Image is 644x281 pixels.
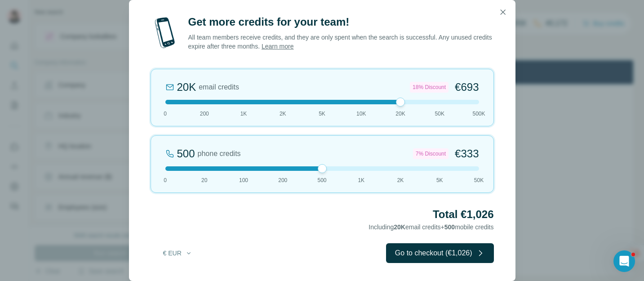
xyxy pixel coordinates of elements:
span: 1K [240,110,247,118]
p: All team members receive credits, and they are only spent when the search is successful. Any unus... [188,33,494,51]
div: 18% Discount [410,82,449,93]
span: €693 [455,80,479,94]
span: 2K [280,110,286,118]
span: 50K [474,176,484,184]
span: 0 [164,110,167,118]
span: 200 [278,176,287,184]
a: Learn more [262,43,294,50]
span: 5K [436,176,443,184]
span: 200 [200,110,209,118]
span: 20K [394,223,405,231]
span: 500K [472,110,485,118]
button: Go to checkout (€1,026) [386,243,494,263]
span: 20 [201,176,207,184]
span: email credits [199,82,239,93]
div: Upgrade plan for full access to Surfe [151,2,278,22]
h2: Total €1,026 [151,207,494,222]
img: mobile-phone [151,15,179,51]
span: Including email credits + mobile credits [369,223,493,231]
span: 0 [164,176,167,184]
span: €333 [455,147,479,161]
div: 7% Discount [413,148,449,159]
span: 50K [435,110,444,118]
span: 5K [319,110,325,118]
button: € EUR [157,245,199,261]
span: 2K [397,176,404,184]
span: 20K [395,110,405,118]
span: 1K [358,176,364,184]
span: 500 [317,176,326,184]
div: 20K [177,80,196,94]
span: 10K [356,110,366,118]
span: 100 [239,176,248,184]
div: 500 [177,147,195,161]
span: phone credits [198,148,241,159]
span: 500 [444,223,455,231]
iframe: Intercom live chat [613,250,635,272]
